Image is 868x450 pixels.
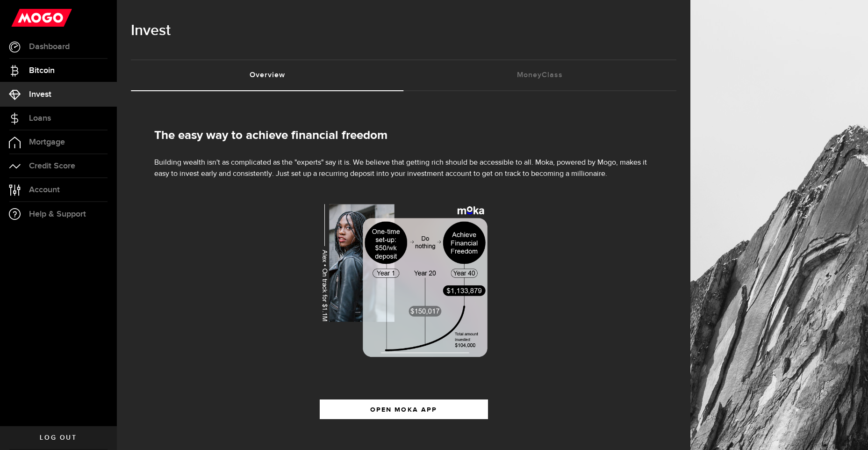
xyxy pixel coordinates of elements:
span: Bitcoin [29,66,55,75]
h2: The easy way to achieve financial freedom [154,129,653,143]
a: MoneyClass [404,60,677,90]
span: Dashboard [29,43,70,51]
button: OPEN MOKA APP [320,399,488,419]
img: wealth-overview-moka-image [320,203,488,357]
span: Account [29,186,60,194]
h1: Invest [131,19,676,43]
ul: Tabs Navigation [131,59,676,91]
span: Credit Score [29,162,75,170]
span: Mortgage [29,138,65,146]
span: Loans [29,114,51,123]
span: Log out [40,435,77,441]
p: Building wealth isn't as complicated as the "experts" say it is. We believe that getting rich sho... [154,157,653,180]
span: Invest [29,90,51,99]
span: Help & Support [29,210,86,218]
a: Overview [131,60,404,90]
span: OPEN MOKA APP [370,406,437,413]
button: Open LiveChat chat widget [7,4,36,32]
